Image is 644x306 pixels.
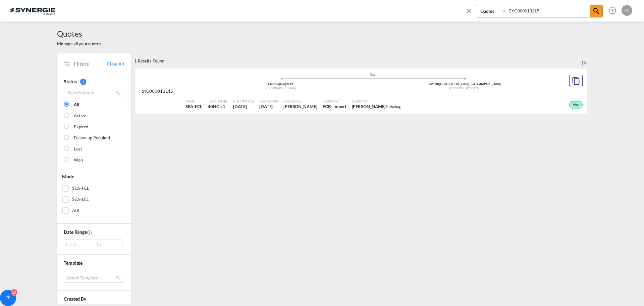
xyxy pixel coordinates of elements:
[87,230,92,235] md-icon: Created On
[592,7,600,15] md-icon: icon-magnify
[64,260,83,266] span: Template
[266,86,296,90] span: [GEOGRAPHIC_DATA]
[64,239,124,249] span: From To
[64,79,76,84] span: Status
[369,73,377,76] md-icon: assets/icons/custom/ship-fill.svg
[259,98,278,103] span: Created On
[62,207,126,214] md-checkbox: AIR
[507,5,590,17] input: Enter Quotation Number
[64,88,124,98] input: Search status
[208,98,228,103] span: Load Details
[323,103,331,110] div: FOB
[62,196,126,203] md-checkbox: SEA-LCL
[465,5,476,21] span: icon-close
[259,103,278,110] span: 9 Jul 2025
[569,75,583,87] button: Copy Quote
[352,98,401,103] span: Customer
[64,239,92,249] div: From
[74,135,110,141] div: Follow-up Required
[72,196,89,203] div: SEA-LCL
[622,5,632,16] div: O
[233,98,254,103] span: Cut Off Date
[74,60,107,68] span: Filters
[385,104,400,109] span: Euthabag
[208,103,228,110] span: 40HC x 1
[352,103,401,110] span: Melanie Brunet Euthabag
[283,103,317,110] span: Karen Mercier
[428,82,501,86] span: CAMTR [GEOGRAPHIC_DATA], [GEOGRAPHIC_DATA]
[80,79,86,85] span: 1
[72,207,79,214] div: AIR
[268,82,293,86] span: CNNBG Ningbo Pt
[94,239,122,249] div: To
[74,124,88,130] div: Expired
[607,5,622,17] div: Help
[438,82,439,86] span: |
[573,103,581,107] span: Won
[64,296,86,302] span: Created By
[116,91,121,96] md-icon: icon-magnify
[465,7,473,14] md-icon: icon-close
[57,28,101,39] span: Quotes
[64,229,87,235] span: Date Range
[74,146,82,152] div: Lost
[62,185,126,192] md-checkbox: SEA-FCL
[323,98,346,103] span: Incoterms
[10,3,55,18] img: 1f56c880d42311ef80fc7dca854c8e59.png
[607,5,618,16] span: Help
[74,157,83,164] div: Won
[590,5,602,17] span: icon-magnify
[323,103,346,110] div: FOB import
[74,113,86,119] div: Active
[185,98,202,103] span: Mode
[62,174,74,179] span: Mode
[279,82,280,86] span: |
[283,98,317,103] span: Created By
[135,69,587,114] div: SYC000013115 assets/icons/custom/ship-fill.svgassets/icons/custom/roll-o-plane.svgOriginNingbo Pt...
[57,41,101,47] span: Manage all your quotes
[233,103,254,110] span: 9 Jul 2025
[569,101,583,108] div: Won
[134,53,164,68] div: 1 Results Found
[331,103,346,110] div: - import
[107,61,124,67] a: Clear All
[185,103,202,110] span: SEA-FCL
[74,101,79,108] div: All
[142,88,173,94] span: SYC000013115
[582,53,587,68] div: Sort by: Created On
[72,185,89,192] div: SEA-FCL
[449,86,479,90] span: [GEOGRAPHIC_DATA]
[64,78,124,85] div: Status 1
[572,77,580,85] md-icon: assets/icons/custom/copyQuote.svg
